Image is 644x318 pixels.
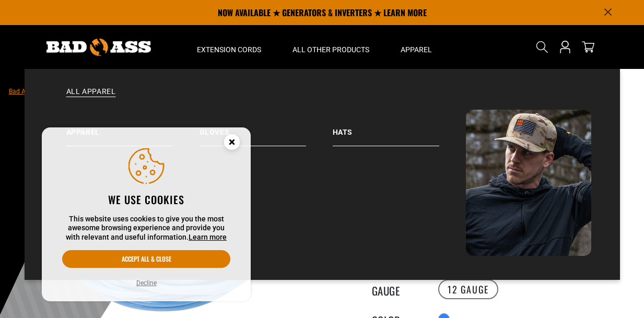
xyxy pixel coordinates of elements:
aside: Cookie Consent [42,127,251,302]
a: Bad Ass Extension Cords [9,88,79,95]
img: Bad Ass Extension Cords [466,110,591,256]
summary: Apparel [385,25,448,69]
button: Decline [133,278,160,288]
nav: breadcrumbs [9,85,254,97]
a: Hats [333,110,466,146]
summary: All Other Products [277,25,385,69]
h2: We use cookies [62,193,230,206]
a: All Apparel [45,87,599,110]
a: Learn more [189,233,227,241]
label: 12 Gauge [438,279,498,299]
summary: Extension Cords [181,25,277,69]
p: This website uses cookies to give you the most awesome browsing experience and provide you with r... [62,215,230,242]
img: Bad Ass Extension Cords [46,39,151,56]
span: Extension Cords [197,45,261,54]
summary: Search [534,39,551,55]
button: Accept all & close [62,250,230,268]
legend: Gauge [372,282,424,296]
span: All Other Products [292,45,369,54]
a: Apparel [66,110,200,146]
a: Gloves [200,110,333,146]
span: Apparel [401,45,432,54]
